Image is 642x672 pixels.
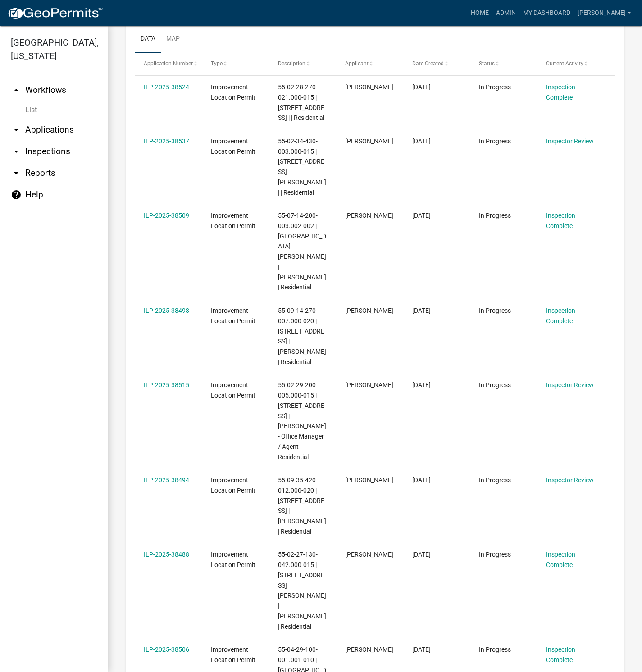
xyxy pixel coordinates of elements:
span: Frank L. Poynter [345,646,393,653]
a: ILP-2025-38506 [144,646,189,653]
a: Inspection Complete [546,83,575,101]
span: 55-09-14-270-007.000-020 | 2143 E RUTLAND LN | JIM PARSETICH | Residential [278,307,326,366]
a: Inspector Review [546,137,594,145]
i: arrow_drop_up [11,85,22,96]
span: In Progress [479,212,511,219]
datatable-header-cell: Date Created [403,53,470,75]
span: 07/10/2025 [412,551,431,558]
a: [PERSON_NAME] [574,5,635,22]
span: 06/17/2025 [412,646,431,653]
datatable-header-cell: Applicant [337,53,404,75]
span: Jerry Macy [345,212,393,219]
i: arrow_drop_down [11,146,22,157]
a: ILP-2025-38515 [144,381,189,389]
span: 55-02-29-200-005.000-015 | 13894 N ZOEY LN | Jackie Thompson - Office Manager / Agent | Residential [278,381,326,460]
span: In Progress [479,551,511,558]
span: Improvement Location Permit [211,83,255,101]
a: Inspection Complete [546,307,575,325]
span: In Progress [479,83,511,91]
a: Inspection Complete [546,551,575,568]
span: In Progress [479,381,511,389]
span: 07/15/2025 [412,307,431,314]
span: Kenneth S Smith [345,137,393,145]
span: 07/24/2025 [412,137,431,145]
datatable-header-cell: Application Number [135,53,202,75]
span: 55-09-35-420-012.000-020 | 2150 HAWTHORNE DR | Jon Lopossa | Residential [278,476,326,535]
span: 07/14/2025 [412,476,431,484]
span: Improvement Location Permit [211,551,255,568]
span: Improvement Location Permit [211,212,255,229]
a: Home [467,5,492,22]
a: Inspection Complete [546,646,575,663]
span: 55-02-28-270-021.000-015 | 6431 E ABLINGTON CT | | Residential [278,83,324,121]
span: Applicant [345,60,369,67]
a: ILP-2025-38498 [144,307,189,314]
span: Improvement Location Permit [211,137,255,155]
a: Data [135,25,161,54]
span: 07/25/2025 [412,83,431,91]
span: Katie Colon [345,83,393,91]
span: 07/15/2025 [412,381,431,389]
span: Current Activity [546,60,583,67]
i: arrow_drop_down [11,124,22,135]
a: Admin [492,5,519,22]
span: Improvement Location Permit [211,646,255,663]
span: Description [278,60,305,67]
span: Date Created [412,60,444,67]
span: In Progress [479,476,511,484]
span: In Progress [479,307,511,314]
span: Application Number [144,60,193,67]
span: Jim Parsetich [345,307,393,314]
a: Inspector Review [546,381,594,389]
a: ILP-2025-38509 [144,212,189,219]
datatable-header-cell: Description [269,53,337,75]
i: help [11,189,22,200]
span: 55-02-34-430-003.000-015 | 7311 E HADLEY RD | | Residential [278,137,326,196]
datatable-header-cell: Current Activity [537,53,605,75]
span: Improvement Location Permit [211,476,255,494]
a: ILP-2025-38524 [144,83,189,91]
span: In Progress [479,646,511,653]
span: JONATHAN LOPOSSA [345,476,393,484]
span: 55-07-14-200-003.002-002 | 0 N CALDWELL RD | Jerry R Macy | Residential [278,212,326,291]
span: Cindy Thrasher [345,551,393,558]
a: Map [161,25,185,54]
a: Inspection Complete [546,212,575,229]
span: Improvement Location Permit [211,307,255,325]
i: arrow_drop_down [11,168,22,178]
span: Status [479,60,495,67]
a: ILP-2025-38537 [144,137,189,145]
a: ILP-2025-38488 [144,551,189,558]
a: My Dashboard [519,5,574,22]
span: 55-02-27-130-042.000-015 | 13871 N KENNARD WAY | Cindy Thrasher | Residential [278,551,326,630]
span: Type [211,60,223,67]
a: ILP-2025-38494 [144,476,189,484]
datatable-header-cell: Status [470,53,537,75]
span: 07/21/2025 [412,212,431,219]
a: Inspector Review [546,476,594,484]
span: Tyler Mylcraine [345,381,393,389]
datatable-header-cell: Type [202,53,269,75]
span: In Progress [479,137,511,145]
span: Improvement Location Permit [211,381,255,399]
